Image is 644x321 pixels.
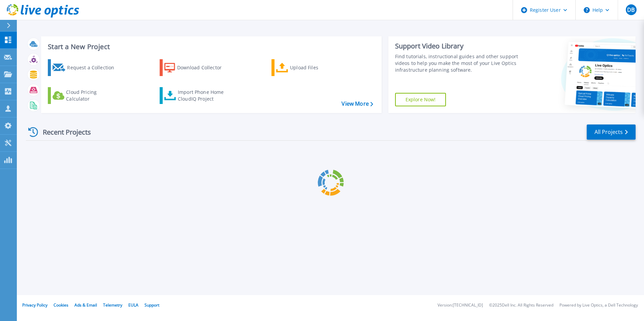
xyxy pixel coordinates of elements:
a: EULA [128,302,138,308]
div: Upload Files [290,61,344,74]
a: Ads & Email [74,302,97,308]
h3: Start a New Project [48,43,373,50]
a: Download Collector [160,59,235,76]
a: View More [342,101,373,107]
div: Recent Projects [26,124,100,140]
div: Support Video Library [395,42,521,50]
div: Find tutorials, instructional guides and other support videos to help you make the most of your L... [395,53,521,73]
div: Cloud Pricing Calculator [66,89,120,102]
a: Upload Files [271,59,347,76]
a: Privacy Policy [22,302,47,308]
a: Request a Collection [48,59,123,76]
a: Cloud Pricing Calculator [48,87,123,104]
div: Import Phone Home CloudIQ Project [178,89,230,102]
a: All Projects [587,124,636,140]
li: Version: [TECHNICAL_ID] [438,303,483,308]
a: Telemetry [103,302,122,308]
div: Download Collector [177,61,231,74]
a: Cookies [54,302,68,308]
span: DB [627,7,635,12]
a: Support [144,302,159,308]
a: Explore Now! [395,93,446,106]
li: © 2025 Dell Inc. All Rights Reserved [489,303,553,308]
li: Powered by Live Optics, a Dell Technology [559,303,638,308]
div: Request a Collection [67,61,121,74]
